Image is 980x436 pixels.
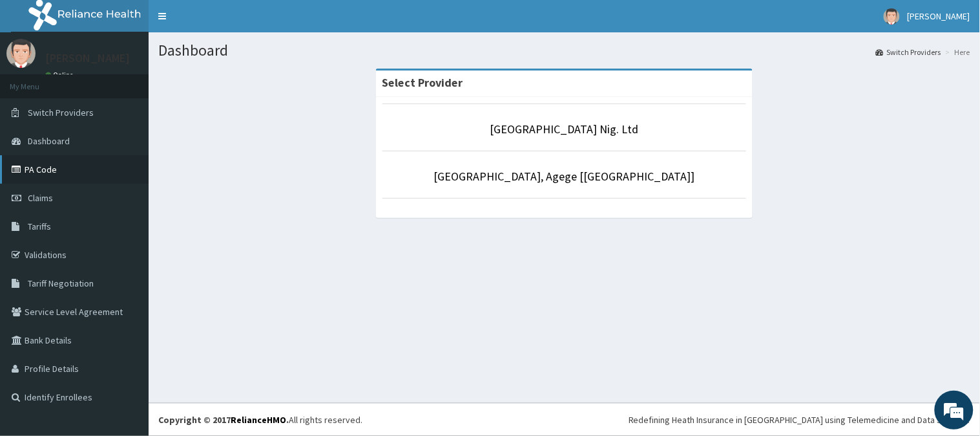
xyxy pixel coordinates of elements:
div: Redefining Heath Insurance in [GEOGRAPHIC_DATA] using Telemedicine and Data Science! [629,413,970,426]
a: Online [45,71,76,80]
span: Tariffs [28,221,51,232]
strong: Select Provider [382,75,463,90]
strong: Copyright © 2017 . [158,414,289,426]
a: RelianceHMO [231,414,286,426]
img: User Image [6,39,36,68]
span: Switch Providers [28,107,94,118]
span: Dashboard [28,135,70,147]
footer: All rights reserved. [149,403,980,436]
span: Claims [28,192,53,204]
a: Switch Providers [876,47,941,58]
span: [PERSON_NAME] [908,10,970,22]
li: Here [943,47,970,58]
span: Tariff Negotiation [28,278,94,289]
a: [GEOGRAPHIC_DATA] Nig. Ltd [490,122,639,136]
img: User Image [884,8,900,25]
p: [PERSON_NAME] [45,52,130,64]
a: [GEOGRAPHIC_DATA], Agege [[GEOGRAPHIC_DATA]] [434,169,695,184]
h1: Dashboard [158,42,970,59]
